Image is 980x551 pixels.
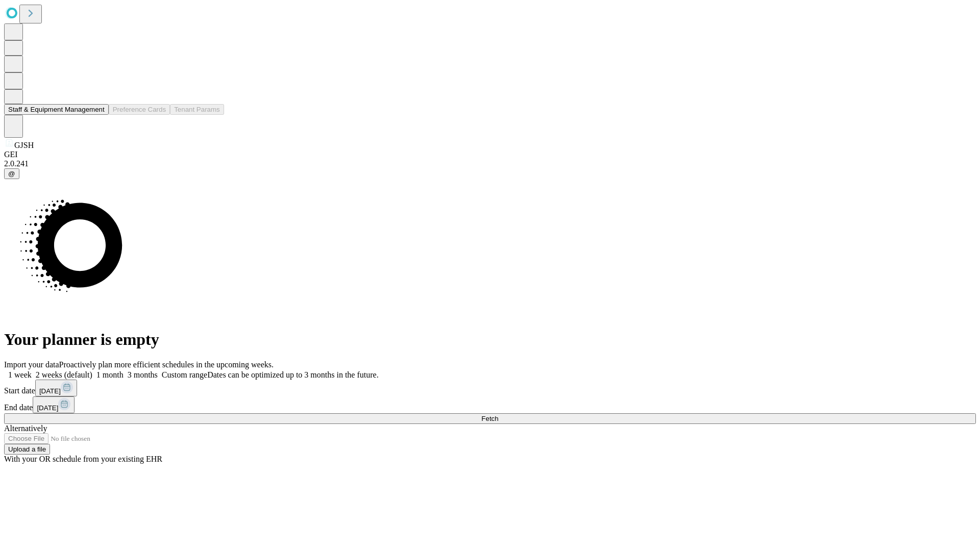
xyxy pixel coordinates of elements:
button: [DATE] [33,396,75,413]
span: GJSH [14,141,34,149]
span: 3 months [128,370,158,379]
button: Preference Cards [109,104,170,115]
div: Start date [4,380,976,396]
span: [DATE] [39,387,61,395]
span: [DATE] [37,404,58,412]
button: Upload a file [4,444,50,455]
span: 1 week [8,370,32,379]
button: Fetch [4,413,976,424]
span: 1 month [96,370,124,379]
span: Fetch [481,415,498,422]
div: 2.0.241 [4,159,976,168]
span: Custom range [162,370,207,379]
button: Tenant Params [170,104,224,115]
button: [DATE] [35,380,77,396]
h1: Your planner is empty [4,330,976,349]
button: @ [4,168,19,179]
div: End date [4,396,976,413]
span: Alternatively [4,424,47,433]
span: @ [8,170,15,178]
span: 2 weeks (default) [36,370,92,379]
button: Staff & Equipment Management [4,104,109,115]
span: Proactively plan more efficient schedules in the upcoming weeks. [59,360,274,369]
span: Dates can be optimized up to 3 months in the future. [207,370,378,379]
span: With your OR schedule from your existing EHR [4,455,162,463]
span: Import your data [4,360,59,369]
div: GEI [4,150,976,159]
